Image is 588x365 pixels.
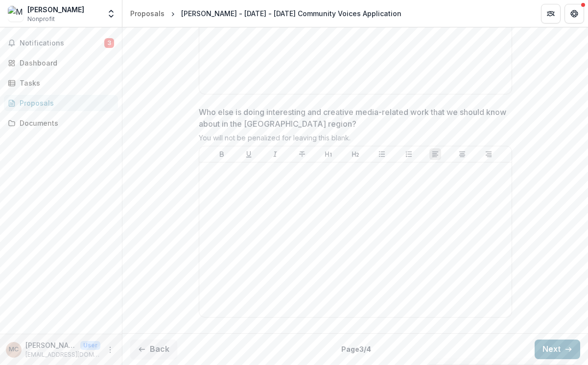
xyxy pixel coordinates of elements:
[269,148,281,160] button: Italicize
[483,148,494,160] button: Align Right
[20,39,104,47] span: Notifications
[403,148,415,160] button: Ordered List
[8,6,24,22] img: Marcus D Clarke
[9,346,19,353] div: Marcus Clarke
[80,341,100,350] p: User
[4,55,118,71] a: Dashboard
[20,98,110,108] div: Proposals
[27,4,84,15] div: [PERSON_NAME]
[104,38,114,48] span: 3
[541,4,561,23] button: Partners
[4,115,118,131] a: Documents
[25,350,100,359] p: [EMAIL_ADDRESS][DOMAIN_NAME]
[130,8,165,19] div: Proposals
[4,35,118,51] button: Notifications3
[25,340,76,350] p: [PERSON_NAME]
[350,148,361,160] button: Heading 2
[4,75,118,91] a: Tasks
[20,118,110,128] div: Documents
[20,78,110,88] div: Tasks
[4,95,118,111] a: Proposals
[199,134,512,146] div: You will not be penalized for leaving this blank.
[429,148,441,160] button: Align Left
[243,148,255,160] button: Underline
[181,8,401,19] div: [PERSON_NAME] - [DATE] - [DATE] Community Voices Application
[126,6,405,21] nav: breadcrumb
[130,340,177,359] button: Back
[341,344,371,354] p: Page 3 / 4
[456,148,468,160] button: Align Center
[199,106,506,130] p: Who else is doing interesting and creative media-related work that we should know about in the [G...
[126,6,168,21] a: Proposals
[104,344,116,356] button: More
[564,4,584,23] button: Get Help
[296,148,308,160] button: Strike
[535,340,580,359] button: Next
[376,148,388,160] button: Bullet List
[104,4,118,23] button: Open entity switcher
[27,15,55,23] span: Nonprofit
[20,58,110,68] div: Dashboard
[216,148,228,160] button: Bold
[323,148,334,160] button: Heading 1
